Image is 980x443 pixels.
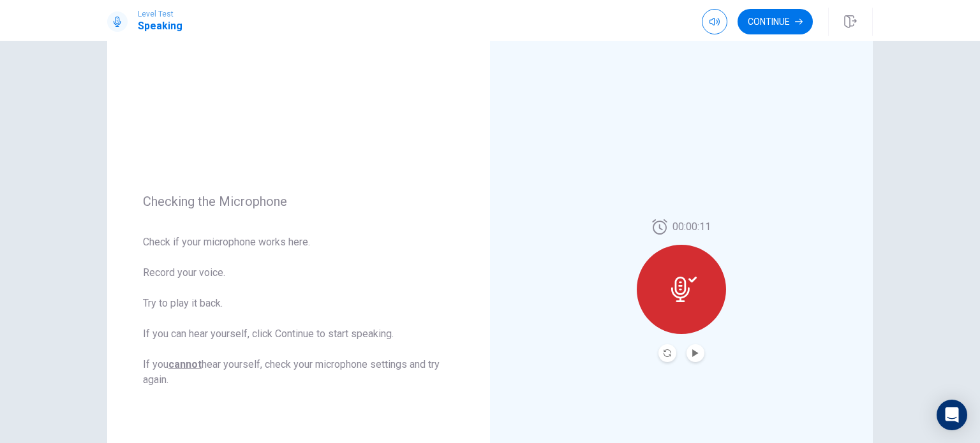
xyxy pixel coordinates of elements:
[143,194,454,209] span: Checking the Microphone
[658,344,676,362] button: Record Again
[138,18,182,34] h1: Speaking
[138,10,182,18] span: Level Test
[168,358,202,370] u: cannot
[738,9,813,34] button: Continue
[672,219,711,235] span: 00:00:11
[687,344,704,362] button: Play Audio
[143,235,454,388] span: Check if your microphone works here. Record your voice. Try to play it back. If you can hear your...
[937,400,967,430] div: Open Intercom Messenger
